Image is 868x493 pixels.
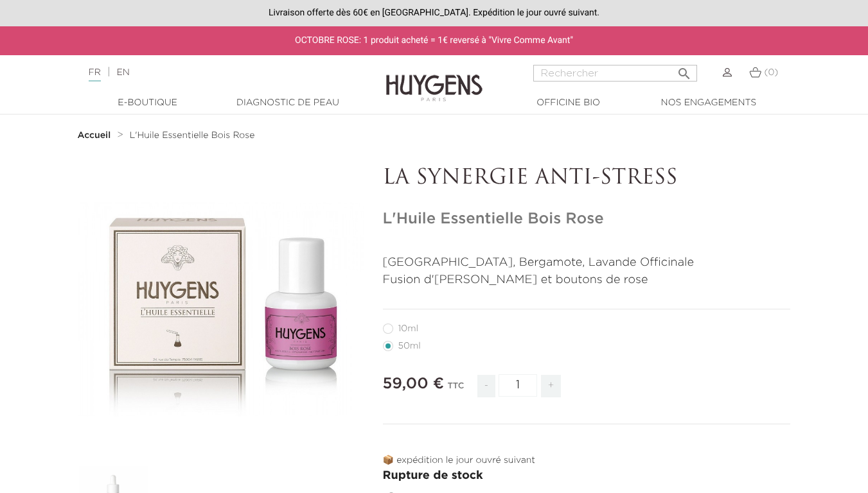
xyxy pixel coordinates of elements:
[764,68,778,77] span: (0)
[541,375,562,397] span: +
[383,254,791,272] p: [GEOGRAPHIC_DATA], Bergamote, Lavande Officinale
[82,65,352,80] div: |
[499,374,537,397] input: Quantité
[383,470,483,481] span: Rupture de stock
[130,131,255,140] span: L'Huile Essentielle Bois Rose
[644,96,773,110] a: Nos engagements
[673,61,696,78] button: 
[84,96,212,110] a: E-Boutique
[130,130,255,141] a: L'Huile Essentielle Bois Rose
[383,376,445,392] span: 59,00 €
[224,96,352,110] a: Diagnostic de peau
[116,68,129,77] a: EN
[533,65,697,82] input: Rechercher
[89,68,101,82] a: FR
[383,341,436,351] label: 50ml
[504,96,633,110] a: Officine Bio
[78,131,111,140] strong: Accueil
[383,166,791,191] p: LA SYNERGIE ANTI-STRESS
[78,130,114,141] a: Accueil
[477,375,495,397] span: -
[383,324,434,334] label: 10ml
[386,54,483,103] img: Huygens
[383,454,791,467] p: 📦 expédition le jour ouvré suivant
[383,272,791,289] p: Fusion d'[PERSON_NAME] et boutons de rose
[447,372,464,407] div: TTC
[677,62,692,78] i: 
[383,210,791,229] h1: L'Huile Essentielle Bois Rose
